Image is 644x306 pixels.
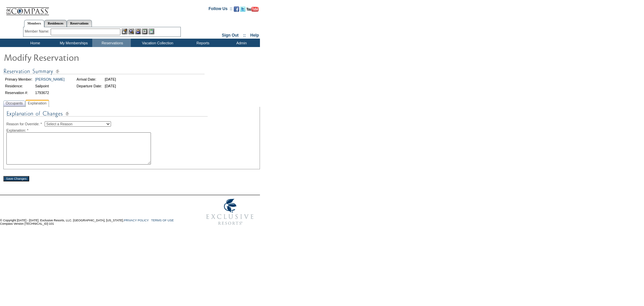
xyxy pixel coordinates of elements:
[3,67,205,76] img: Reservation Summary
[234,6,239,12] img: Become our fan on Facebook
[4,90,34,96] td: Reservation #:
[15,39,54,47] td: Home
[131,39,183,47] td: Vacation Collection
[104,76,117,82] td: [DATE]
[3,176,29,181] input: Save Changes
[128,29,134,34] img: View
[35,77,65,81] a: [PERSON_NAME]
[6,122,45,126] span: Reason for Override: *
[4,100,24,107] span: Occupants
[6,110,208,121] img: Explanation of Changes
[209,6,232,14] td: Follow Us ::
[24,20,45,27] a: Members
[247,7,259,12] img: Subscribe to our YouTube Channel
[67,20,92,27] a: Reservations
[135,29,141,34] img: Impersonate
[250,33,259,38] a: Help
[234,8,239,12] a: Become our fan on Facebook
[151,219,174,222] a: TERMS OF USE
[25,29,51,34] div: Member Name:
[75,83,103,89] td: Departure Date:
[104,83,117,89] td: [DATE]
[4,83,34,89] td: Residence:
[142,29,148,34] img: Reservations
[44,20,67,27] a: Residences
[221,39,260,47] td: Admin
[34,83,66,89] td: Sailpoint
[149,29,154,34] img: b_calculator.gif
[34,90,66,96] td: 1793672
[6,128,257,132] div: Explanation: *
[75,76,103,82] td: Arrival Date:
[200,195,260,229] img: Exclusive Resorts
[124,219,149,222] a: PRIVACY POLICY
[240,8,246,12] a: Follow us on Twitter
[122,29,127,34] img: b_edit.gif
[54,39,92,47] td: My Memberships
[247,8,259,12] a: Subscribe to our YouTube Channel
[92,39,131,47] td: Reservations
[6,2,49,15] img: Compass Home
[183,39,221,47] td: Reports
[26,100,48,107] span: Explanation
[243,33,246,38] span: ::
[222,33,238,38] a: Sign Out
[3,50,138,64] img: Modify Reservation
[240,6,246,12] img: Follow us on Twitter
[4,76,34,82] td: Primary Member:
